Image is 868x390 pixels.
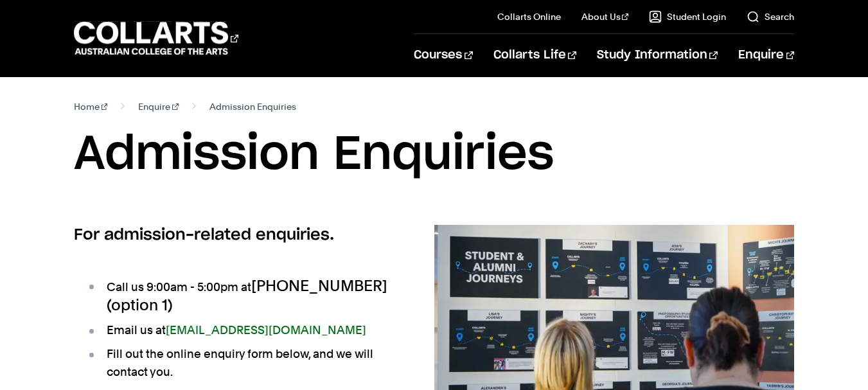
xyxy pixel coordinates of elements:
a: About Us [581,10,629,23]
li: Fill out the online enquiry form below, and we will contact you. [87,345,393,381]
div: Go to homepage [74,20,238,57]
li: Call us 9:00am - 5:00pm at [87,277,393,315]
span: Admission Enquiries [209,98,296,116]
span: [PHONE_NUMBER] (option 1) [107,276,387,314]
li: Email us at [87,321,393,339]
a: Collarts Online [497,10,561,23]
a: Enquire [738,34,794,76]
h1: Admission Enquiries [74,126,794,184]
a: Courses [414,34,472,76]
h2: For admission-related enquiries. [74,225,393,245]
a: Home [74,98,108,116]
a: Enquire [138,98,179,116]
a: Student Login [649,10,726,23]
a: Collarts Life [493,34,576,76]
a: [EMAIL_ADDRESS][DOMAIN_NAME] [166,323,366,337]
a: Study Information [597,34,718,76]
a: Search [747,10,794,23]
